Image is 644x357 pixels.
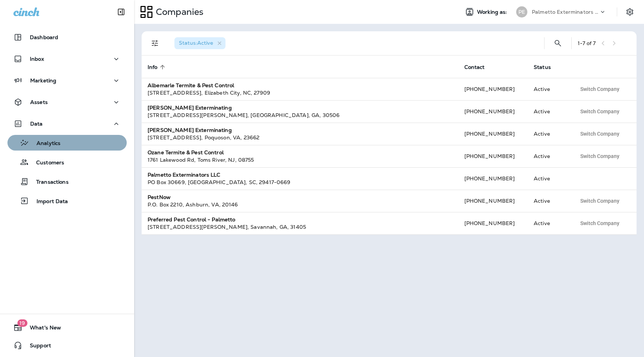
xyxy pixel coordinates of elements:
p: Inbox [30,56,44,62]
button: Transactions [7,174,127,189]
button: Data [7,116,127,131]
span: Switch Company [580,154,619,159]
span: Switch Company [580,109,619,114]
strong: [PERSON_NAME] Exterminating [148,104,232,111]
span: Switch Company [580,86,619,92]
p: Companies [153,6,203,18]
div: [STREET_ADDRESS] , Poquoson , VA , 23662 [148,134,452,141]
div: [STREET_ADDRESS][PERSON_NAME] , [GEOGRAPHIC_DATA] , GA , 30506 [148,111,452,119]
span: Switch Company [580,131,619,136]
span: Status [534,64,551,70]
strong: Ozane Termite & Pest Control [148,149,224,156]
p: Dashboard [30,34,58,40]
strong: Albemarle Termite & Pest Control [148,82,234,89]
button: Import Data [7,193,127,209]
p: Customers [29,159,64,167]
strong: [PERSON_NAME] Exterminating [148,127,232,133]
span: 19 [17,319,27,327]
div: 1761 Lakewood Rd , Toms River , NJ , 08755 [148,156,452,164]
button: Settings [623,5,637,19]
td: Active [528,167,570,190]
p: Assets [30,99,48,105]
div: PE [516,6,527,18]
td: [PHONE_NUMBER] [458,78,528,100]
span: What's New [22,325,61,334]
p: Marketing [30,78,56,83]
span: Info [148,64,167,70]
button: Switch Company [576,106,624,117]
span: Status : Active [179,40,213,46]
button: Inbox [7,51,127,66]
p: Transactions [29,179,69,186]
button: Assets [7,95,127,110]
p: Import Data [29,198,68,205]
button: Collapse Sidebar [111,4,132,19]
span: Switch Company [580,221,619,226]
button: Switch Company [576,218,624,229]
button: Switch Company [576,128,624,139]
td: [PHONE_NUMBER] [458,123,528,145]
div: [STREET_ADDRESS] , Elizabeth City , NC , 27909 [148,89,452,97]
button: Analytics [7,135,127,151]
td: [PHONE_NUMBER] [458,167,528,190]
td: [PHONE_NUMBER] [458,100,528,123]
td: Active [528,190,570,212]
span: Status [534,64,561,70]
div: P.O. Box 2210 , Ashburn , VA , 20146 [148,201,452,208]
button: Filters [148,36,162,51]
td: Active [528,123,570,145]
td: Active [528,100,570,123]
span: Info [148,64,158,70]
button: Dashboard [7,30,127,45]
td: [PHONE_NUMBER] [458,212,528,234]
td: Active [528,78,570,100]
span: Working as: [477,9,509,15]
span: Support [22,342,51,351]
strong: Palmetto Exterminators LLC [148,171,221,178]
td: [PHONE_NUMBER] [458,190,528,212]
td: [PHONE_NUMBER] [458,145,528,167]
button: Marketing [7,73,127,88]
span: Contact [464,64,485,70]
div: Status:Active [174,37,225,49]
button: Support [7,338,127,353]
p: Data [30,121,43,127]
div: 1 - 7 of 7 [578,40,596,46]
div: PO Box 30669 , [GEOGRAPHIC_DATA] , SC , 29417-0669 [148,178,452,186]
span: Switch Company [580,198,619,203]
button: Switch Company [576,151,624,162]
button: Switch Company [576,195,624,206]
td: Active [528,212,570,234]
button: Customers [7,154,127,170]
span: Contact [464,64,495,70]
button: Search Companies [550,36,565,51]
strong: Preferred Pest Control - Palmetto [148,216,236,223]
button: Switch Company [576,83,624,95]
p: Analytics [29,140,60,147]
button: 19What's New [7,320,127,335]
p: Palmetto Exterminators LLC [532,9,599,15]
div: [STREET_ADDRESS][PERSON_NAME] , Savannah , GA , 31405 [148,223,452,231]
td: Active [528,145,570,167]
strong: PestNow [148,194,171,200]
